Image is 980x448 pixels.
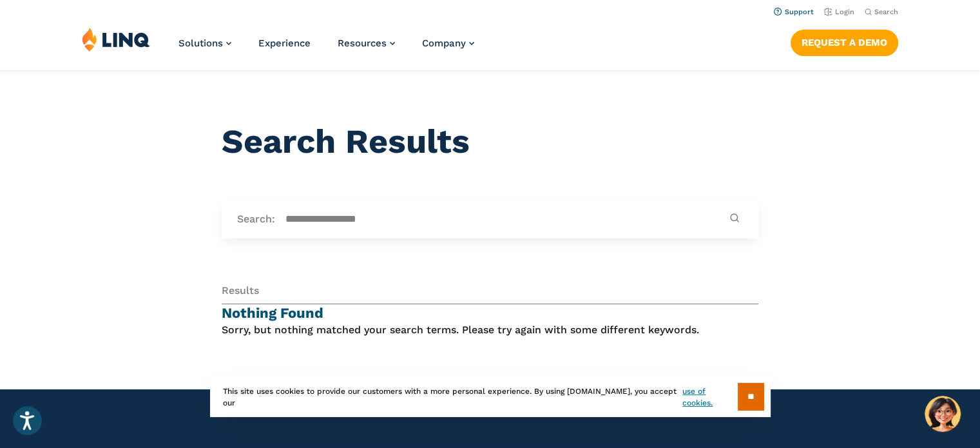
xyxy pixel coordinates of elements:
label: Search: [237,212,275,226]
a: Experience [258,37,311,49]
a: Solutions [178,37,231,49]
span: Resources [338,37,387,49]
nav: Primary Navigation [178,27,474,70]
a: Resources [338,37,395,49]
span: Company [422,37,466,49]
button: Hello, have a question? Let’s chat. [925,396,961,432]
p: Sorry, but nothing matched your search terms. Please try again with some different keywords. [222,322,758,338]
button: Open Search Bar [865,7,898,17]
div: Results [222,284,758,304]
a: Company [422,37,474,49]
nav: Button Navigation [791,27,898,55]
h1: Search Results [222,122,758,161]
a: Support [774,8,814,16]
a: Login [824,8,854,16]
span: Solutions [178,37,223,49]
div: This site uses cookies to provide our customers with a more personal experience. By using [DOMAIN... [210,376,771,417]
span: Search [874,8,898,16]
a: use of cookies. [682,385,737,409]
button: Submit Search [726,213,743,225]
img: LINQ | K‑12 Software [82,27,150,52]
h4: Nothing Found [222,304,758,322]
a: Request a Demo [791,30,898,55]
